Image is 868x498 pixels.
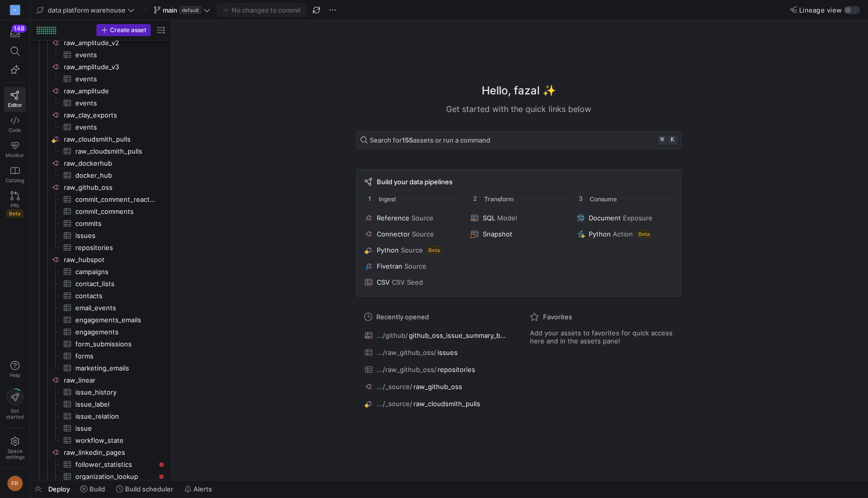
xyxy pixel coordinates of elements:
[34,85,167,97] a: raw_amplitude​​​​​​​​
[125,485,173,493] span: Build scheduler
[34,241,167,254] a: repositories​​​​​​​​​
[34,145,167,157] div: Press SPACE to select this row.
[469,212,569,224] button: SQLModel
[64,134,165,145] span: raw_cloudsmith_pulls​​​​​​​​
[34,217,167,229] div: Press SPACE to select this row.
[193,485,212,493] span: Alerts
[6,152,24,158] span: Monitor
[34,302,167,314] a: email_events​​​​​​​​​
[34,97,167,109] div: Press SPACE to select this row.
[482,82,556,99] h1: Hello, fazal ✨
[64,375,165,386] span: raw_linear​​​​​​​​
[34,61,167,73] div: Press SPACE to select this row.
[48,6,126,14] span: data platform warehouse
[543,313,572,321] span: Favorites
[34,470,167,482] div: Press SPACE to select this row.
[34,326,167,338] div: Press SPACE to select this row.
[613,230,633,238] span: Action
[75,49,155,61] span: events​​​​​​​​​
[413,400,480,408] span: raw_cloudsmith_pulls
[34,133,167,145] div: Press SPACE to select this row.
[34,278,167,290] div: Press SPACE to select this row.
[530,329,674,345] span: Add your assets to favorites for quick access here and in the assets panel
[377,214,409,222] span: Reference
[363,212,463,224] button: ReferenceSource
[637,230,652,238] span: Beta
[34,37,167,49] div: Press SPACE to select this row.
[377,230,410,238] span: Connector
[34,314,167,326] a: engagements_emails​​​​​​​​​
[438,348,458,356] span: issues
[34,374,167,386] div: Press SPACE to select this row.
[363,228,463,240] button: ConnectorSource
[34,446,167,458] a: raw_linkedin_pages​​​​​​​​
[377,246,399,254] span: Python
[75,338,155,350] span: form_submissions​​​​​​​​​
[377,331,408,339] span: .../github/
[34,157,167,169] div: Press SPACE to select this row.
[75,350,155,362] span: forms​​​​​​​​​
[4,112,26,137] a: Code
[75,266,155,278] span: campaigns​​​​​​​​​
[12,25,27,33] div: 148
[75,459,155,470] span: follower_statistics​​​​​​​​​
[151,4,213,17] button: maindefault
[180,480,216,497] button: Alerts
[4,356,26,383] button: Help
[6,448,25,460] span: Space settings
[401,246,423,254] span: Source
[75,218,155,229] span: commits​​​​​​​​​
[469,228,569,240] button: Snapshot
[96,24,151,36] button: Create asset
[34,121,167,133] a: events​​​​​​​​​
[4,162,26,187] a: Catalog
[363,244,463,256] button: PythonSourceBeta
[34,241,167,254] div: Press SPACE to select this row.
[4,24,26,42] button: 148
[363,260,463,272] button: FivetranSource
[4,87,26,112] a: Editor
[75,170,155,181] span: docker_hub​​​​​​​​​
[75,471,155,482] span: organization_lookup​​​​​​​​​
[34,266,167,278] div: Press SPACE to select this row.
[75,423,155,434] span: issue​​​​​​​​​
[427,246,442,254] span: Beta
[34,314,167,326] div: Press SPACE to select this row.
[34,434,167,446] div: Press SPACE to select this row.
[34,434,167,446] a: workflow_state​​​​​​​​​
[377,383,412,391] span: .../_source/
[64,61,165,73] span: raw_amplitude_v3​​​​​​​​
[75,206,155,217] span: commit_comments​​​​​​​​​
[362,363,510,376] button: .../raw_github_oss/repositories
[75,387,155,398] span: issue_history​​​​​​​​​
[64,254,165,266] span: raw_hubspot​​​​​​​​
[9,127,21,133] span: Code
[356,103,682,115] div: Get started with the quick links below
[48,485,70,493] span: Deploy
[363,276,463,288] button: CSVCSV Seed
[377,400,412,408] span: .../_source/
[34,217,167,229] a: commits​​​​​​​​​
[75,326,155,338] span: engagements​​​​​​​​​
[34,229,167,241] a: issues​​​​​​​​​
[413,383,462,391] span: raw_github_oss
[75,73,155,85] span: events​​​​​​​​​
[34,205,167,217] div: Press SPACE to select this row.
[34,73,167,85] a: events​​​​​​​​​
[483,230,512,238] span: Snapshot
[34,410,167,422] div: Press SPACE to select this row.
[64,158,165,169] span: raw_dockerhub​​​​​​​​
[34,422,167,434] a: issue​​​​​​​​​
[75,314,155,326] span: engagements_emails​​​​​​​​​
[34,398,167,410] div: Press SPACE to select this row.
[34,278,167,290] a: contact_lists​​​​​​​​​
[34,229,167,241] div: Press SPACE to select this row.
[75,278,155,290] span: contact_lists​​​​​​​​​
[4,473,26,494] button: FR
[34,4,137,17] button: data platform warehouse
[575,212,675,224] button: DocumentExposure
[34,350,167,362] a: forms​​​​​​​​​
[34,97,167,109] a: events​​​​​​​​​
[438,365,475,374] span: repositories
[497,214,517,222] span: Model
